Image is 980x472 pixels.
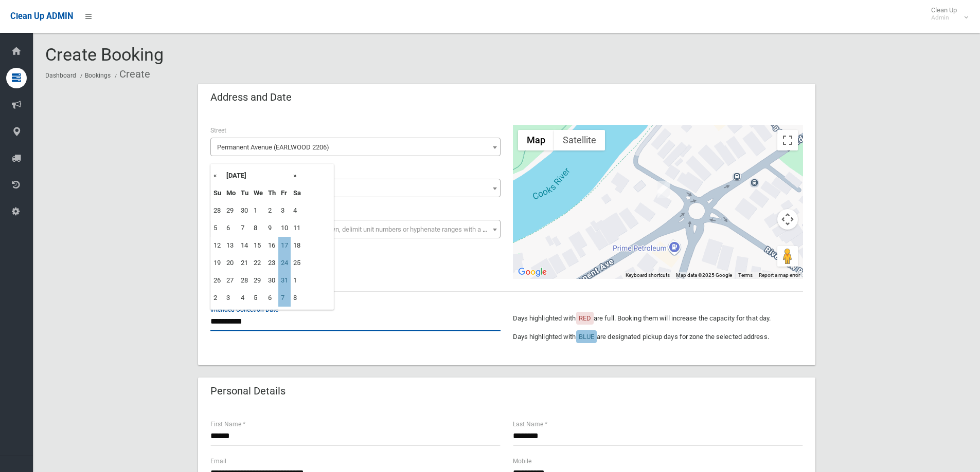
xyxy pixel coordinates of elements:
[265,184,278,202] th: Th
[238,254,251,272] td: 21
[224,202,238,219] td: 29
[513,312,803,325] p: Days highlighted with are full. Booking them will increase the capacity for that day.
[198,87,304,107] header: Address and Date
[278,219,291,237] td: 10
[10,11,73,21] span: Clean Up ADMIN
[224,237,238,254] td: 13
[265,202,278,219] td: 2
[251,272,265,289] td: 29
[213,181,498,196] span: 1
[224,289,238,307] td: 3
[278,237,291,254] td: 17
[198,381,298,401] header: Personal Details
[676,272,732,278] span: Map data ©2025 Google
[211,272,224,289] td: 26
[238,202,251,219] td: 30
[515,266,549,279] a: Open this area in Google Maps (opens a new window)
[224,167,291,184] th: [DATE]
[238,237,251,254] td: 14
[211,237,224,254] td: 12
[579,333,594,341] span: BLUE
[238,289,251,307] td: 4
[265,272,278,289] td: 30
[238,184,251,202] th: Tu
[211,219,224,237] td: 5
[251,184,265,202] th: We
[291,202,304,219] td: 4
[291,289,304,307] td: 8
[777,130,798,150] button: Toggle fullscreen view
[251,202,265,219] td: 1
[513,331,803,343] p: Days highlighted with are designated pickup days for zone the selected address.
[251,289,265,307] td: 5
[217,225,505,233] span: Select the unit number from the dropdown, delimit unit numbers or hyphenate ranges with a comma
[777,246,798,267] button: Drag Pegman onto the map to open Street View
[85,72,111,79] a: Bookings
[224,184,238,202] th: Mo
[518,130,554,150] button: Show street map
[210,179,501,197] span: 1
[626,272,670,279] button: Keyboard shortcuts
[112,65,150,84] li: Create
[291,237,304,254] td: 18
[278,254,291,272] td: 24
[211,184,224,202] th: Su
[211,254,224,272] td: 19
[738,272,753,278] a: Terms (opens in new tab)
[554,130,605,150] button: Show satellite imagery
[224,219,238,237] td: 6
[224,254,238,272] td: 20
[224,272,238,289] td: 27
[265,237,278,254] td: 16
[238,272,251,289] td: 28
[45,72,76,79] a: Dashboard
[278,184,291,202] th: Fr
[211,202,224,219] td: 28
[265,289,278,307] td: 6
[777,209,798,230] button: Map camera controls
[291,254,304,272] td: 25
[238,219,251,237] td: 7
[251,237,265,254] td: 15
[251,254,265,272] td: 22
[211,289,224,307] td: 2
[579,314,591,322] span: RED
[291,272,304,289] td: 1
[926,6,967,22] span: Clean Up
[210,138,501,156] span: Permanent Avenue (EARLWOOD 2206)
[213,140,498,155] span: Permanent Avenue (EARLWOOD 2206)
[291,219,304,237] td: 11
[265,254,278,272] td: 23
[931,14,957,22] small: Admin
[278,272,291,289] td: 31
[278,289,291,307] td: 7
[657,181,670,198] div: 1 Permanent Avenue, EARLWOOD NSW 2206
[211,167,224,184] th: «
[759,272,800,278] a: Report a map error
[278,202,291,219] td: 3
[45,44,164,65] span: Create Booking
[251,219,265,237] td: 8
[291,184,304,202] th: Sa
[515,266,549,279] img: Google
[265,219,278,237] td: 9
[291,167,304,184] th: »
